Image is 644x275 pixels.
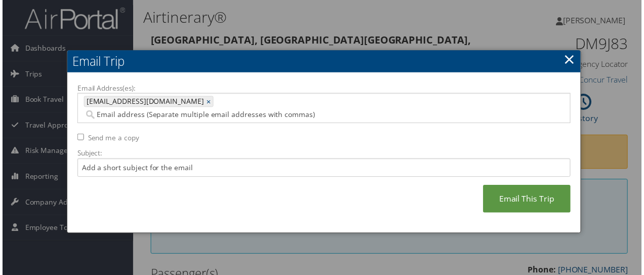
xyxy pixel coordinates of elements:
[83,97,203,107] span: [EMAIL_ADDRESS][DOMAIN_NAME]
[566,49,577,69] a: ×
[206,97,212,107] a: ×
[82,110,458,121] input: Email address (Separate multiple email addresses with commas)
[485,186,573,214] a: Email This Trip
[65,51,583,73] h2: Email Trip
[75,160,573,178] input: Add a short subject for the email
[75,149,573,160] label: Subject:
[75,84,573,94] label: Email Address(es):
[86,134,138,144] label: Send me a copy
